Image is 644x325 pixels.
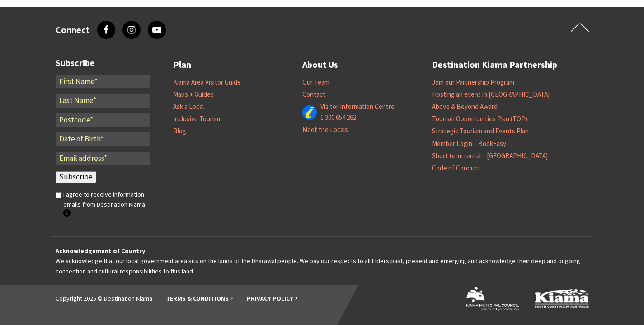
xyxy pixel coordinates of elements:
[302,125,348,134] a: Meet the Locals
[63,189,150,220] label: I agree to receive information emails from Destination Kiama
[535,289,589,307] img: Kiama Logo
[56,171,96,183] input: Subscribe
[302,57,338,72] a: About Us
[56,132,150,146] input: Date of Birth*
[56,293,152,303] li: Copyright 2025 © Destination Kiama
[432,127,529,136] a: Strategic Tourism and Events Plan
[432,78,514,87] a: Join our Partnership Program
[173,78,241,87] a: Kiama Area Visitor Guide
[56,94,150,108] input: Last Name*
[320,102,395,111] a: Visitor Information Centre
[56,152,150,165] input: Email address*
[173,127,186,136] a: Blog
[247,294,298,303] a: Privacy Policy
[302,90,325,99] a: Contact
[432,139,506,148] a: Member Login – BookEasy
[432,114,527,123] a: Tourism Opportunities Plan (TOP)
[173,114,222,123] a: Inclusive Tourism
[56,24,90,35] h3: Connect
[173,57,191,72] a: Plan
[173,90,214,99] a: Maps + Guides
[432,90,550,99] a: Hosting an event in [GEOGRAPHIC_DATA]
[166,294,233,303] a: Terms & Conditions
[56,113,150,127] input: Postcode*
[56,57,150,68] h3: Subscribe
[320,113,356,122] a: 1 300 654 262
[432,102,498,111] a: Above & Beyond Award
[302,78,329,87] a: Our Team
[56,246,589,276] p: We acknowledge that our local government area sits on the lands of the Dharawal people. We pay ou...
[432,151,548,173] a: Short term rental – [GEOGRAPHIC_DATA] Code of Conduct
[173,102,204,111] a: Ask a Local
[56,75,150,89] input: First Name*
[432,57,557,72] a: Destination Kiama Partnership
[56,247,145,255] strong: Acknowledgement of Country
